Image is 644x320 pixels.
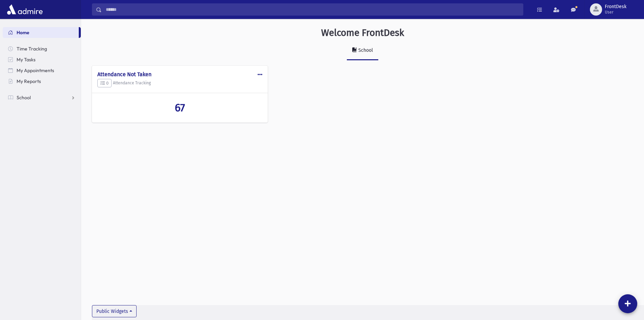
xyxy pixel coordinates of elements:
[357,47,373,53] div: School
[321,27,404,39] h3: Welcome FrontDesk
[3,43,81,54] a: Time Tracking
[17,94,31,101] span: School
[605,4,626,9] span: FrontDesk
[17,57,35,63] span: My Tasks
[3,76,81,87] a: My Reports
[3,54,81,65] a: My Tasks
[17,46,47,52] span: Time Tracking
[97,71,262,78] h4: Attendance Not Taken
[17,78,41,84] span: My Reports
[347,41,378,60] a: School
[92,305,137,317] button: Public Widgets
[605,9,626,15] span: User
[102,3,523,16] input: Search
[3,65,81,76] a: My Appointments
[17,29,29,36] span: Home
[175,101,185,114] span: 67
[97,101,262,114] a: 67
[3,92,81,103] a: School
[17,67,54,73] span: My Appointments
[5,3,44,16] img: AdmirePro
[3,27,79,38] a: Home
[97,79,112,88] button: 0
[100,81,109,86] span: 0
[97,79,262,88] h5: Attendance Tracking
